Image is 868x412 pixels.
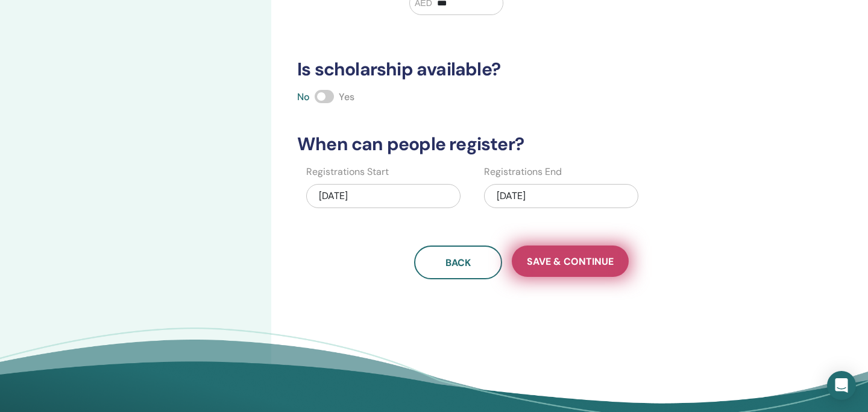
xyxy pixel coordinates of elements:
span: No [297,90,310,103]
div: [DATE] [484,184,638,208]
h3: When can people register? [290,133,753,155]
div: [DATE] [306,184,461,208]
button: Back [414,246,502,279]
span: Save & Continue [527,255,614,268]
label: Registrations Start [306,165,389,179]
button: Save & Continue [512,246,629,277]
h3: Is scholarship available? [290,59,753,80]
span: Back [445,256,471,269]
label: Registrations End [484,165,562,179]
div: Open Intercom Messenger [827,371,856,400]
span: Yes [339,90,354,103]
